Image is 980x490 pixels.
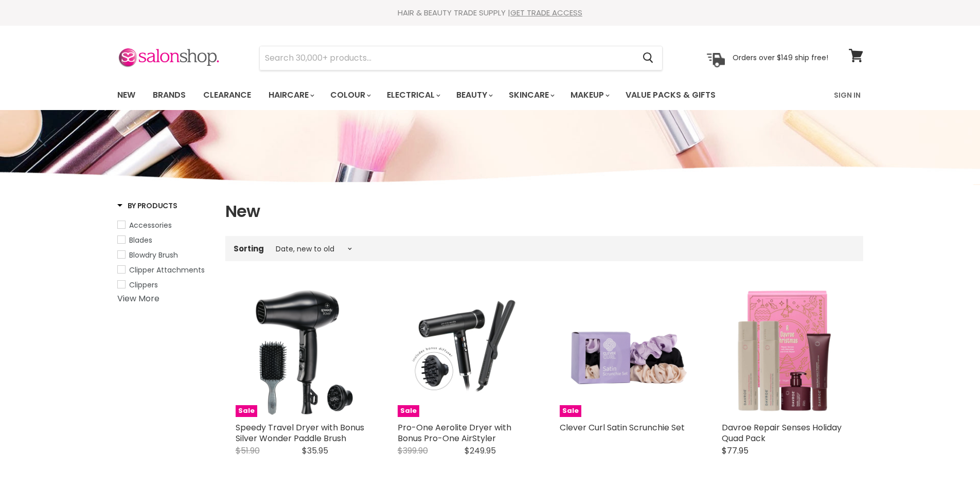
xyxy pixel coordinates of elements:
[722,286,853,417] a: Davroe Repair Senses Holiday Quad Pack Davroe Repair Senses Holiday Quad Pack
[129,265,205,275] span: Clipper Attachments
[501,84,561,106] a: Skincare
[225,201,863,222] h1: New
[129,250,178,260] span: Blowdry Brush
[560,286,691,417] img: Clever Curl Satin Scrunchie Set
[323,84,377,106] a: Colour
[302,445,328,457] span: $35.95
[104,8,876,18] div: HAIR & BEAUTY TRADE SUPPLY |
[241,286,360,417] img: Speedy Travel Dryer with Bonus Silver Wonder Paddle Brush
[259,46,663,70] form: Product
[560,422,685,433] a: Clever Curl Satin Scrunchie Set
[398,422,511,444] a: Pro-One Aerolite Dryer with Bonus Pro-One AirStyler
[635,46,662,70] button: Search
[236,445,260,457] span: $51.90
[261,84,320,106] a: Haircare
[828,84,867,106] a: Sign In
[129,280,158,290] span: Clippers
[236,422,364,444] a: Speedy Travel Dryer with Bonus Silver Wonder Paddle Brush
[117,264,212,276] a: Clipper Attachments
[465,445,496,457] span: $249.95
[117,234,212,246] a: Blades
[398,286,529,417] img: Pro-One Aerolite Dryer with Bonus Pro-One AirStyler
[117,201,177,211] h3: By Products
[398,405,419,417] span: Sale
[110,80,776,110] ul: Main menu
[618,84,723,106] a: Value Packs & Gifts
[117,279,212,291] a: Clippers
[379,84,447,106] a: Electrical
[398,286,529,417] a: Pro-One Aerolite Dryer with Bonus Pro-One AirStyler Pro-One Aerolite Dryer with Bonus Pro-One Air...
[563,84,616,106] a: Makeup
[117,293,159,304] a: View More
[236,405,257,417] span: Sale
[510,7,582,18] a: GET TRADE ACCESS
[733,53,828,62] p: Orders over $149 ship free!
[195,84,259,106] a: Clearance
[722,422,842,444] a: Davroe Repair Senses Holiday Quad Pack
[234,244,264,253] label: Sorting
[398,445,428,457] span: $399.90
[449,84,499,106] a: Beauty
[110,84,143,106] a: New
[560,405,581,417] span: Sale
[117,220,212,231] a: Accessories
[260,46,635,70] input: Search
[145,84,193,106] a: Brands
[117,249,212,261] a: Blowdry Brush
[236,286,367,417] a: Speedy Travel Dryer with Bonus Silver Wonder Paddle Brush Sale
[104,80,876,110] nav: Main
[129,220,172,230] span: Accessories
[722,445,749,457] span: $77.95
[560,286,691,417] a: Clever Curl Satin Scrunchie Set Sale
[722,286,853,417] img: Davroe Repair Senses Holiday Quad Pack
[129,235,152,245] span: Blades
